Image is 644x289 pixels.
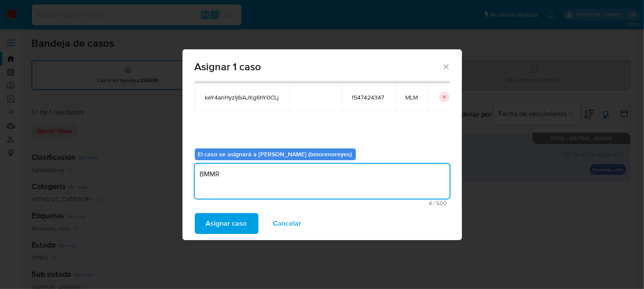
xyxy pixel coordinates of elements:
[273,214,302,233] span: Cancelar
[442,62,450,70] button: Cerrar ventana
[206,214,247,233] span: Asignar caso
[262,213,313,234] button: Cancelar
[195,62,442,72] span: Asignar 1 caso
[195,164,450,199] textarea: BMMR
[195,213,258,234] button: Asignar caso
[205,93,279,101] span: keY4anHyzIj6iAJKg6hY0CLj
[406,93,418,101] span: MLM
[198,150,352,158] b: El caso se asignará a [PERSON_NAME] (bmorenoreyes)
[439,92,450,102] button: icon-button
[183,49,462,240] div: assign-modal
[352,93,385,101] span: 1547424347
[197,200,447,206] span: Máximo 500 caracteres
